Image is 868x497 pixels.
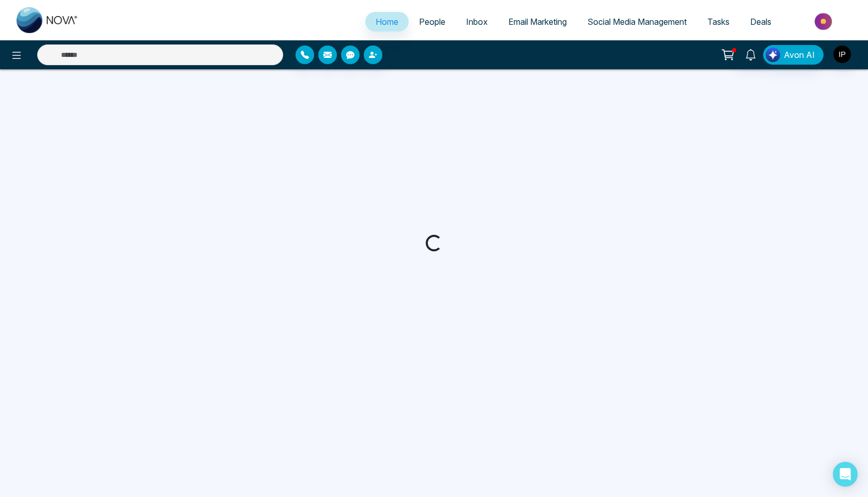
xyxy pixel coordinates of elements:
div: Open Intercom Messenger [833,462,858,487]
a: People [409,12,456,32]
a: Email Marketing [498,12,577,32]
span: People [419,17,445,27]
a: Social Media Management [577,12,697,32]
span: Email Marketing [508,17,567,27]
img: User Avatar [833,46,851,63]
img: Nova CRM Logo [17,7,79,33]
img: Market-place.gif [787,10,862,33]
span: Deals [750,17,771,27]
a: Home [365,12,409,32]
a: Deals [740,12,782,32]
span: Inbox [466,17,488,27]
span: Social Media Management [587,17,687,27]
span: Avon AI [784,49,815,61]
span: Tasks [707,17,730,27]
span: Home [376,17,398,27]
button: Avon AI [763,45,824,65]
a: Inbox [456,12,498,32]
img: Lead Flow [766,48,780,62]
a: Tasks [697,12,740,32]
